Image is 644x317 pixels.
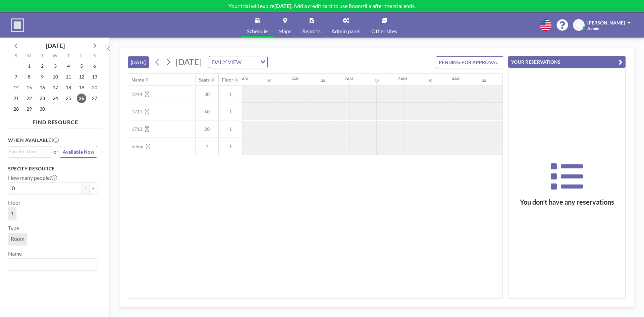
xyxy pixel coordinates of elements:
span: Monday, September 22, 2025 [24,94,34,103]
span: RS [576,22,582,28]
span: Other sites [371,29,397,34]
div: 30 [428,78,432,83]
div: 30 [375,78,379,83]
span: Tuesday, September 30, 2025 [38,104,47,114]
span: Sunday, September 14, 2025 [11,83,21,92]
span: 1712 [128,126,142,132]
span: Saturday, September 27, 2025 [90,94,99,103]
span: Sunday, September 21, 2025 [11,94,21,103]
span: Friday, September 12, 2025 [77,72,86,82]
span: Friday, September 5, 2025 [77,61,86,71]
span: Thursday, September 18, 2025 [64,83,73,92]
span: 20 [196,126,218,132]
span: Friday, September 19, 2025 [77,83,86,92]
button: PENDING FOR APPROVAL [436,56,511,68]
span: Admin [587,26,599,31]
h3: You don’t have any reservations [508,198,625,206]
div: 4AM [452,76,461,81]
span: Maps [278,29,291,34]
span: 1 [219,144,242,150]
span: Thursday, September 11, 2025 [64,72,73,82]
div: S [88,52,101,61]
span: 1 [219,109,242,115]
span: Monday, September 15, 2025 [24,83,34,92]
span: or [53,149,58,155]
div: 30 [267,78,271,83]
div: T [62,52,75,61]
h4: FIND RESOURCE [8,116,103,125]
label: Name [8,250,22,257]
span: Available Now [63,149,94,155]
div: F [75,52,88,61]
span: Sunday, September 28, 2025 [11,104,21,114]
input: Search for option [244,58,256,66]
span: 1711 [128,109,142,115]
span: Monday, September 8, 2025 [24,72,34,82]
div: Name [131,77,144,83]
button: YOUR RESERVATIONS [508,56,626,68]
button: [DATE] [128,56,149,68]
div: 30 [321,78,325,83]
button: - [81,182,89,194]
a: Other sites [366,12,402,38]
div: Floor [222,77,233,83]
a: Admin panel [326,12,366,38]
span: Wednesday, September 3, 2025 [51,61,60,71]
div: 12AM [237,76,248,81]
span: Reports [302,29,321,34]
div: Seats [199,77,210,83]
div: 2AM [344,76,353,81]
span: Schedule [247,29,268,34]
div: Search for option [209,56,267,68]
div: S [10,52,23,61]
div: Search for option [8,259,97,270]
span: Wednesday, September 17, 2025 [51,83,60,92]
span: Tuesday, September 9, 2025 [38,72,47,82]
span: 1 [219,126,242,132]
button: + [89,182,97,194]
span: Tuesday, September 16, 2025 [38,83,47,92]
div: W [49,52,62,61]
span: Thursday, September 4, 2025 [64,61,73,71]
a: Schedule [241,12,273,38]
span: Tuesday, September 23, 2025 [38,94,47,103]
span: Saturday, September 20, 2025 [90,83,99,92]
label: How many people? [8,174,57,181]
span: Monday, September 1, 2025 [24,61,34,71]
span: Sunday, September 7, 2025 [11,72,21,82]
span: Tuesday, September 2, 2025 [38,61,47,71]
div: 30 [482,78,486,83]
span: 1244 [128,91,142,97]
span: DAILY VIEW [211,58,243,66]
span: 30 [196,91,218,97]
div: [DATE] [46,41,65,50]
span: Wednesday, September 24, 2025 [51,94,60,103]
label: Type [8,225,19,231]
div: Search for option [8,147,52,157]
b: [DATE] [274,3,291,9]
button: Available Now [60,146,97,158]
span: lobby [128,144,143,150]
input: Search for option [9,148,48,155]
a: Reports [297,12,326,38]
span: [PERSON_NAME] [587,20,625,25]
span: Admin panel [331,29,361,34]
label: Floor [8,199,20,206]
span: Monday, September 29, 2025 [24,104,34,114]
div: 1AM [291,76,300,81]
span: Thursday, September 25, 2025 [64,94,73,103]
span: 1 [11,210,14,217]
span: Wednesday, September 10, 2025 [51,72,60,82]
span: Saturday, September 13, 2025 [90,72,99,82]
input: Search for option [9,260,93,269]
span: 1 [196,144,218,150]
span: Friday, September 26, 2025 [77,94,86,103]
div: 3AM [398,76,407,81]
img: organization-logo [11,18,24,32]
div: M [23,52,36,61]
span: 1 [219,91,242,97]
span: 60 [196,109,218,115]
span: [DATE] [175,57,202,67]
a: Maps [273,12,297,38]
h3: Specify resource [8,166,97,172]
